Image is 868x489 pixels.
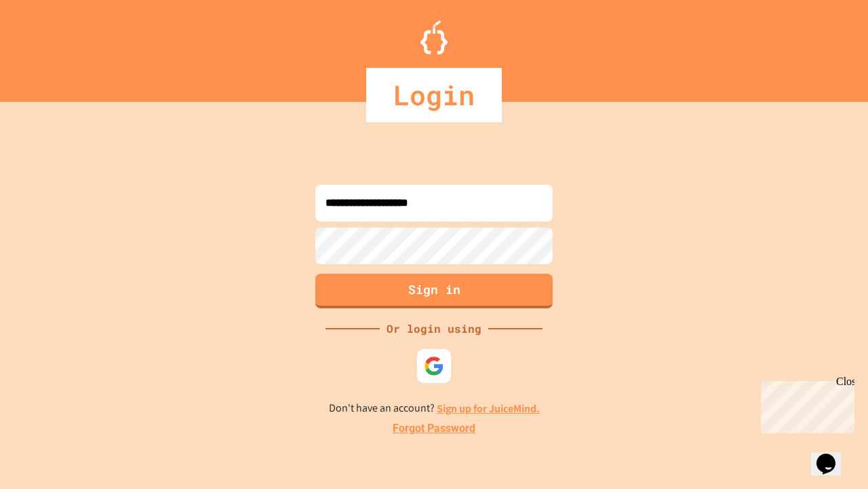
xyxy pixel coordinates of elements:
a: Forgot Password [393,420,475,437]
a: Sign up for JuiceMind. [437,401,540,416]
p: Don't have an account? [329,400,540,417]
div: Chat with us now!Close [5,5,94,86]
iframe: chat widget [811,435,854,475]
div: Or login using [380,321,488,337]
div: Login [366,68,502,122]
img: Logo.svg [420,20,448,54]
img: google-icon.svg [424,356,444,376]
iframe: chat widget [755,376,854,433]
button: Sign in [315,274,553,308]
